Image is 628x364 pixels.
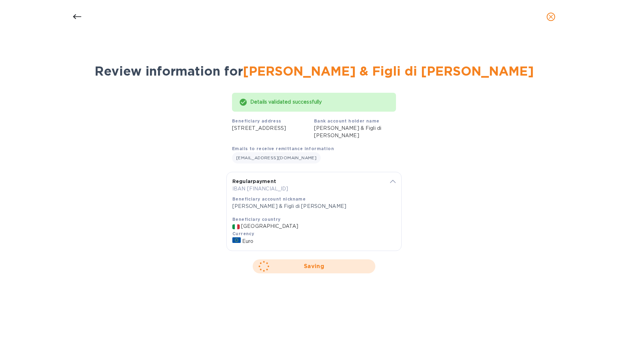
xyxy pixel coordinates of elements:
[232,178,276,184] b: Regular payment
[232,196,306,202] b: Beneficiary account nickname
[232,224,240,229] img: IT
[232,118,281,124] b: Beneficiary address
[250,96,389,108] div: Details validated successfully
[95,63,534,79] span: Review information for
[232,125,314,132] p: [STREET_ADDRESS]
[232,231,254,236] b: Currency
[232,185,382,192] p: IBAN [FINANCIAL_ID]
[232,146,334,151] b: Emails to receive remittance information
[243,63,534,79] span: [PERSON_NAME] & Figli di [PERSON_NAME]
[314,125,396,139] p: [PERSON_NAME] & Figli di [PERSON_NAME]
[236,155,316,160] span: [EMAIL_ADDRESS][DOMAIN_NAME]
[232,203,382,210] p: [PERSON_NAME] & Figli di [PERSON_NAME]
[542,8,559,25] button: close
[232,217,281,222] b: Beneficiary country
[242,238,254,244] span: Euro
[314,118,380,124] b: Bank account holder name
[241,223,298,229] span: [GEOGRAPHIC_DATA]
